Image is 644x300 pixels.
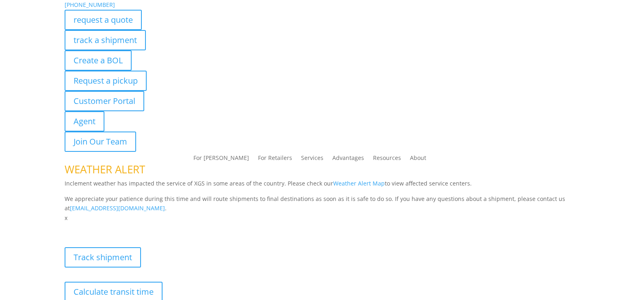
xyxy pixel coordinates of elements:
span: WEATHER ALERT [65,162,145,177]
a: Request a pickup [65,71,147,91]
a: Weather Alert Map [333,179,385,187]
a: About [410,155,426,164]
a: [PHONE_NUMBER] [65,1,115,9]
a: For [PERSON_NAME] [193,155,249,164]
a: Advantages [332,155,364,164]
p: We appreciate your patience during this time and will route shipments to final destinations as so... [65,194,580,214]
a: Resources [373,155,401,164]
a: request a quote [65,10,142,30]
a: Services [301,155,323,164]
a: Customer Portal [65,91,144,111]
a: Track shipment [65,247,141,268]
a: Create a BOL [65,50,132,71]
p: x [65,213,580,223]
b: Visibility, transparency, and control for your entire supply chain. [65,224,246,232]
p: Inclement weather has impacted the service of XGS in some areas of the country. Please check our ... [65,179,580,194]
a: Agent [65,111,104,132]
a: track a shipment [65,30,146,50]
a: Join Our Team [65,132,136,152]
a: [EMAIL_ADDRESS][DOMAIN_NAME] [70,204,165,212]
a: For Retailers [258,155,292,164]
